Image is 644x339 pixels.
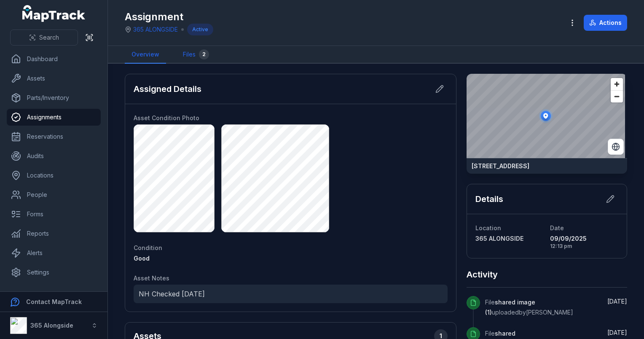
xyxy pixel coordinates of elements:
[26,298,82,305] strong: Contact MapTrack
[607,329,627,336] time: 09/09/2025, 12:16:00 pm
[7,206,101,223] a: Forms
[176,46,216,64] a: Files2
[134,114,199,121] span: Asset Condition Photo
[607,329,627,336] span: [DATE]
[133,25,178,34] a: 365 ALONGSIDE
[139,288,443,300] p: NH Checked [DATE]
[550,234,618,243] span: 09/09/2025
[550,234,618,250] time: 09/09/2025, 12:13:02 pm
[607,298,627,305] time: 09/09/2025, 12:16:01 pm
[7,245,101,261] a: Alerts
[7,186,101,203] a: People
[7,167,101,184] a: Locations
[475,224,501,231] span: Location
[134,83,201,95] h2: Assigned Details
[134,274,169,282] span: Asset Notes
[22,5,86,22] a: MapTrack
[611,90,623,102] button: Zoom out
[10,30,78,46] button: Search
[485,299,573,316] span: File uploaded by [PERSON_NAME]
[472,162,529,170] strong: [STREET_ADDRESS]
[30,322,73,329] strong: 365 Alongside
[7,70,101,87] a: Assets
[125,10,213,24] h1: Assignment
[199,49,209,59] div: 2
[467,74,625,158] canvas: Map
[608,139,624,155] button: Switch to Satellite View
[187,24,213,35] div: Active
[475,234,544,243] a: 365 ALONGSIDE
[550,224,564,231] span: Date
[7,264,101,281] a: Settings
[607,298,627,305] span: [DATE]
[467,269,498,280] h2: Activity
[134,244,162,251] span: Condition
[584,15,627,31] button: Actions
[7,109,101,126] a: Assignments
[611,78,623,90] button: Zoom in
[7,89,101,106] a: Parts/Inventory
[7,148,101,164] a: Audits
[125,46,166,64] a: Overview
[7,128,101,145] a: Reservations
[39,33,59,42] span: Search
[550,243,618,250] span: 12:13 pm
[485,299,535,316] span: shared image (1)
[134,255,150,262] span: Good
[7,225,101,242] a: Reports
[475,193,503,205] h2: Details
[7,51,101,67] a: Dashboard
[475,235,523,242] span: 365 ALONGSIDE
